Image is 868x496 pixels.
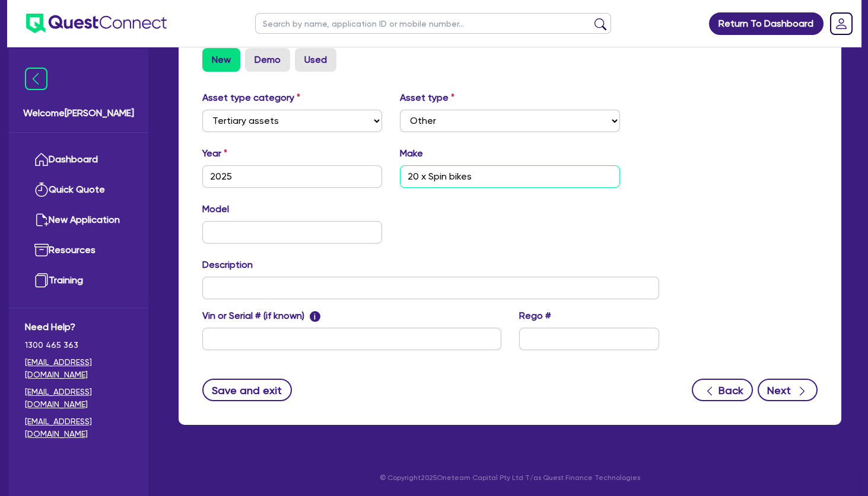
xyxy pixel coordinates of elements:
[202,202,229,216] label: Model
[25,235,132,265] a: Resources
[295,48,336,72] label: Used
[310,311,320,322] span: i
[826,8,857,39] a: Dropdown toggle
[202,146,227,161] label: Year
[25,339,132,351] span: 1300 465 363
[202,309,320,323] label: Vin or Serial # (if known)
[25,415,132,440] a: [EMAIL_ADDRESS][DOMAIN_NAME]
[519,309,551,323] label: Rego #
[25,320,132,334] span: Need Help?
[255,13,611,34] input: Search by name, application ID or mobile number...
[245,48,290,72] label: Demo
[202,91,300,105] label: Asset type category
[34,183,49,197] img: quick-quote
[202,258,253,272] label: Description
[758,379,818,401] button: Next
[202,48,240,72] label: New
[34,213,49,227] img: new-application
[692,379,753,401] button: Back
[34,243,49,257] img: resources
[400,146,423,161] label: Make
[25,265,132,296] a: Training
[202,379,292,401] button: Save and exit
[25,356,132,381] a: [EMAIL_ADDRESS][DOMAIN_NAME]
[25,205,132,235] a: New Application
[34,273,49,287] img: training
[400,91,454,105] label: Asset type
[26,14,167,33] img: quest-connect-logo-blue
[709,12,824,35] a: Return To Dashboard
[25,145,132,175] a: Dashboard
[23,106,134,120] span: Welcome [PERSON_NAME]
[25,175,132,205] a: Quick Quote
[170,472,850,483] p: © Copyright 2025 Oneteam Capital Pty Ltd T/as Quest Finance Technologies
[25,68,47,90] img: icon-menu-close
[25,386,132,411] a: [EMAIL_ADDRESS][DOMAIN_NAME]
